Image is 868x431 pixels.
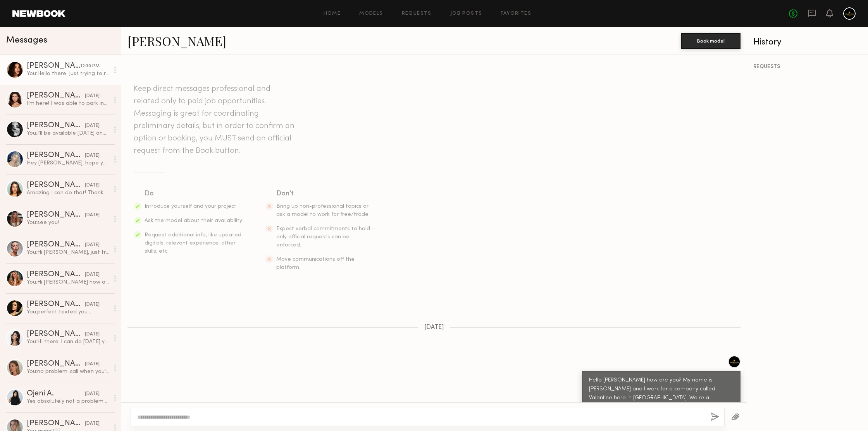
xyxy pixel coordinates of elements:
[27,360,85,368] div: [PERSON_NAME]
[27,181,85,189] div: [PERSON_NAME]
[27,92,85,100] div: [PERSON_NAME]
[27,390,85,398] div: Ojeni A.
[85,361,100,368] div: [DATE]
[276,188,375,199] div: Don’t
[27,308,109,316] div: You: perfect..texted you...
[27,279,109,286] div: You: Hi [PERSON_NAME] how are you? My name is [PERSON_NAME] and I work for a company called Valen...
[402,11,432,16] a: Requests
[85,241,100,249] div: [DATE]
[276,204,370,217] span: Bring up non-professional topics or ask a model to work for free/trade.
[134,83,296,157] header: Keep direct messages professional and related only to paid job opportunities. Messaging is great ...
[127,32,226,49] a: [PERSON_NAME]
[324,11,341,16] a: Home
[27,249,109,256] div: You: Hi [PERSON_NAME], just trying to reach out again about the ecomm gig, to see if you're still...
[27,70,109,77] div: You: Hello there. Just trying to reach out again to see how you're feeling about coming over for ...
[27,219,109,226] div: You: see you!
[27,420,85,428] div: [PERSON_NAME]
[6,36,47,45] span: Messages
[27,62,80,70] div: [PERSON_NAME]
[681,37,741,44] a: Book model
[27,241,85,249] div: [PERSON_NAME]
[27,100,109,107] div: I’m here! I was able to park inside the parking lot
[27,122,85,130] div: [PERSON_NAME]
[85,92,100,100] div: [DATE]
[27,338,109,345] div: You: HI there..I can do [DATE] yes..also [DATE] if you prefer.
[27,130,109,137] div: You: I'll be available [DATE] and [DATE] if you can do that
[424,324,444,331] span: [DATE]
[753,38,862,47] div: History
[276,226,374,248] span: Expect verbal commitments to hold - only official requests can be enforced.
[80,63,100,70] div: 12:30 PM
[145,204,238,209] span: Introduce yourself and your project.
[145,188,244,199] div: Do
[85,390,100,398] div: [DATE]
[27,159,109,167] div: Hey [PERSON_NAME], hope you’re doing well. My sister’s instagram is @trapfordom
[753,64,862,70] div: REQUESTS
[27,330,85,338] div: [PERSON_NAME]
[27,189,109,197] div: Amazing I can do that! Thanks so much & looking forward to meeting you!!
[85,182,100,189] div: [DATE]
[359,11,383,16] a: Models
[276,257,355,270] span: Move communications off the platform.
[85,212,100,219] div: [DATE]
[85,152,100,159] div: [DATE]
[450,11,482,16] a: Job Posts
[27,271,85,279] div: [PERSON_NAME]
[145,233,241,254] span: Request additional info, like updated digitals, relevant experience, other skills, etc.
[85,271,100,279] div: [DATE]
[85,301,100,308] div: [DATE]
[27,398,109,405] div: Yes absolutely not a problem at all!
[501,11,531,16] a: Favorites
[85,122,100,130] div: [DATE]
[27,152,85,159] div: [PERSON_NAME]
[27,301,85,308] div: [PERSON_NAME]
[27,368,109,375] div: You: no problem..call when you're by the gate
[27,211,85,219] div: [PERSON_NAME]
[145,218,243,223] span: Ask the model about their availability.
[681,33,741,49] button: Book model
[85,420,100,428] div: [DATE]
[85,331,100,338] div: [DATE]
